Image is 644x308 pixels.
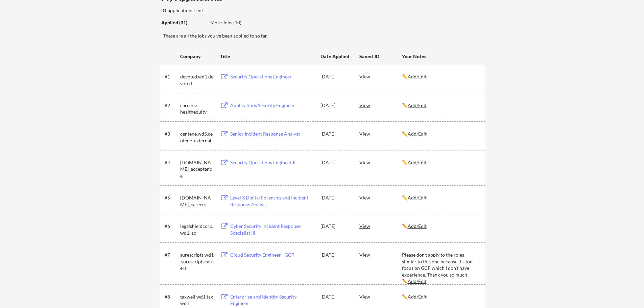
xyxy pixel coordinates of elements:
div: ✏️ [402,102,479,109]
div: These are all the jobs you've been applied to so far. [161,19,205,26]
div: ✏️ [402,194,479,201]
div: ✏️ [402,159,479,166]
div: These are job applications we think you'd be a good fit for, but couldn't apply you to automatica... [210,19,260,26]
div: [DATE] [320,102,350,109]
div: ✏️ [402,223,479,230]
u: Add/Edit [408,160,427,165]
div: [DATE] [320,252,350,258]
div: Senior Incident Response Analyst [230,131,314,137]
div: careers-healthequity [180,102,214,115]
div: surescripts.wd1.surescriptscareers [180,252,214,271]
div: Enterprise and Identity Security Engineer [230,293,314,307]
div: [DOMAIN_NAME]_acceptance [180,159,214,179]
div: View [359,290,402,303]
div: #6 [165,223,178,230]
div: View [359,99,402,111]
div: View [359,191,402,204]
div: #5 [165,194,178,201]
div: [DATE] [320,293,350,300]
div: #4 [165,159,178,166]
div: Please don't apply to the roles similar to this one because it's too focus on GCP which I don't h... [402,252,479,285]
u: Add/Edit [408,195,427,200]
div: Cloud Security Engineer - GCP [230,252,314,258]
div: Company [180,53,214,60]
div: ✏️ [402,73,479,80]
div: [DATE] [320,194,350,201]
div: [DATE] [320,73,350,80]
div: devoted.wd1.devoted [180,73,214,87]
div: #3 [165,131,178,137]
div: These are all the jobs you've been applied to so far. [163,32,485,39]
u: Add/Edit [408,223,427,229]
u: Add/Edit [408,74,427,79]
u: Add/Edit [408,294,427,300]
div: Security Operations Engineer [230,73,314,80]
u: Add/Edit [408,131,427,137]
div: ✏️ [402,293,479,300]
div: View [359,127,402,140]
div: Applications Security Engineer [230,102,314,109]
div: More Jobs (10) [210,19,260,26]
div: Saved JD [359,50,402,62]
div: [DOMAIN_NAME]_careers [180,194,214,208]
div: #8 [165,293,178,300]
div: 31 applications sent [161,7,292,14]
div: legalshieldcorp.wd1.lsc [180,223,214,236]
div: [DATE] [320,159,350,166]
div: Cyber Security Incident Response Specialist III [230,223,314,236]
div: View [359,220,402,232]
div: Your Notes [402,53,479,60]
u: Add/Edit [408,102,427,108]
div: taxwell.wd1.taxwell [180,293,214,307]
div: [DATE] [320,223,350,230]
div: #2 [165,102,178,109]
div: Date Applied [320,53,350,60]
div: View [359,70,402,82]
div: Applied (31) [161,19,205,26]
div: ✏️ [402,131,479,137]
div: #7 [165,252,178,258]
div: centene.wd5.centene_external [180,131,214,144]
div: Level 3 Digital Forensics and Incident Response Analyst [230,194,314,208]
div: View [359,248,402,261]
div: Security Operations Engineer II [230,159,314,166]
div: Title [220,53,314,60]
u: Add/Edit [408,278,427,284]
div: [DATE] [320,131,350,137]
div: #1 [165,73,178,80]
div: View [359,156,402,168]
